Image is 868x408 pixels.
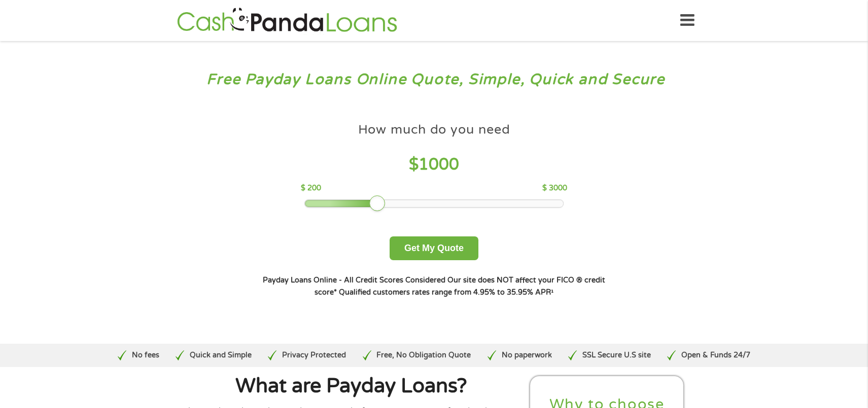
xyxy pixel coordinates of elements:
strong: Qualified customers rates range from 4.95% to 35.95% APR¹ [339,288,553,297]
span: 1000 [419,155,459,174]
h4: $ [301,154,567,175]
p: No paperwork [502,350,552,361]
p: Free, No Obligation Quote [376,350,471,361]
p: Quick and Simple [190,350,252,361]
img: GetLoanNow Logo [174,6,400,35]
p: $ 3000 [542,183,567,194]
p: Open & Funds 24/7 [681,350,750,361]
button: Get My Quote [390,236,478,260]
strong: Our site does NOT affect your FICO ® credit score* [315,276,605,297]
p: $ 200 [301,183,321,194]
strong: Payday Loans Online - All Credit Scores Considered [263,276,445,284]
p: SSL Secure U.S site [582,350,651,361]
h4: How much do you need [358,121,510,138]
h1: What are Payday Loans? [183,376,520,396]
p: Privacy Protected [282,350,346,361]
p: No fees [132,350,159,361]
h3: Free Payday Loans Online Quote, Simple, Quick and Secure [29,70,839,89]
